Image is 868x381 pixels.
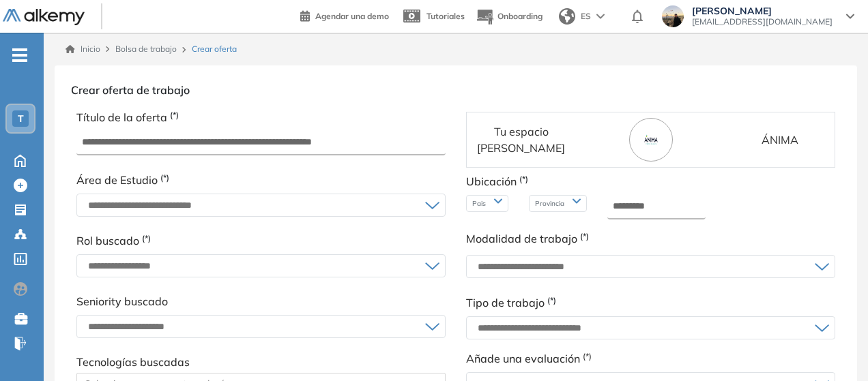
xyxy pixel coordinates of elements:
[66,43,100,55] a: Inicio
[115,44,177,54] span: Bolsa de trabajo
[692,16,833,27] span: [EMAIL_ADDRESS][DOMAIN_NAME]
[192,43,237,55] span: Crear oferta
[12,54,27,57] i: -
[76,355,190,369] span: Tecnologías buscadas
[559,8,575,25] img: world
[76,294,168,308] span: Seniority buscado
[472,198,489,209] span: Pais
[76,110,167,124] span: Título de la oferta
[629,118,673,162] img: PROFILE_MENU_LOGO_USER
[529,195,587,212] div: Provincia
[3,9,85,26] img: Logo
[477,125,565,155] span: Tu espacio [PERSON_NAME]
[18,113,24,124] span: T
[535,198,567,209] span: Provincia
[315,11,389,21] span: Agendar una demo
[466,195,508,212] div: Pais
[497,11,542,21] span: Onboarding
[300,7,389,23] a: Agendar una demo
[466,174,517,188] span: Ubicación
[762,133,798,147] span: ÁNIMA
[466,232,577,245] span: Modalidad de trabajo
[692,5,833,16] span: [PERSON_NAME]
[426,11,465,21] span: Tutoriales
[581,10,591,22] span: ES
[596,14,605,19] img: arrow
[76,234,139,247] span: Rol buscado
[76,173,160,187] span: Área de Estudio
[466,350,835,367] span: Añade una evaluación
[466,296,545,309] span: Tipo de trabajo
[476,2,542,31] button: Onboarding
